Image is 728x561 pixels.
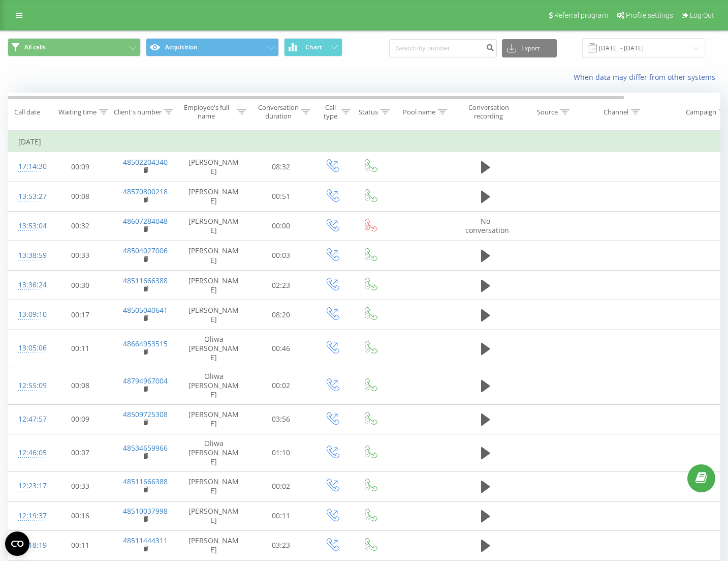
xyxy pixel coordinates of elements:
div: 12:55:09 [18,376,39,396]
a: When data may differ from other systems [574,72,720,82]
td: 02:23 [249,271,313,300]
div: Source [537,108,558,116]
div: Status [359,108,378,116]
td: 00:07 [49,434,112,471]
td: 00:11 [249,501,313,530]
div: Conversation recording [464,103,513,121]
span: Referral program [554,11,608,19]
div: 12:23:17 [18,476,39,496]
span: All calls [24,43,46,51]
td: [PERSON_NAME] [178,241,249,270]
div: Waiting time [58,108,97,116]
input: Search by number [389,39,497,57]
td: 00:32 [49,211,112,241]
td: 00:33 [49,471,112,501]
td: 03:23 [249,530,313,560]
button: Chart [284,38,342,56]
td: 00:09 [49,404,112,434]
a: 48794967004 [123,376,168,386]
button: Acquisition [146,38,279,56]
button: All calls [8,38,141,56]
div: Conversation duration [258,103,299,121]
a: 48511666388 [123,276,168,285]
a: 48664953515 [123,339,168,348]
td: 08:20 [249,300,313,330]
td: 00:08 [49,182,112,211]
td: Oliwa [PERSON_NAME] [178,434,249,471]
button: Export [502,39,557,57]
td: 00:16 [49,501,112,530]
div: Channel [604,108,628,116]
a: 48511444311 [123,536,168,545]
td: [PERSON_NAME] [178,300,249,330]
td: 08:32 [249,152,313,182]
td: 01:10 [249,434,313,471]
td: 00:17 [49,300,112,330]
td: [PERSON_NAME] [178,182,249,211]
button: Open CMP widget [5,532,29,556]
div: 13:53:27 [18,187,39,206]
td: 00:11 [49,530,112,560]
div: 12:47:57 [18,409,39,429]
div: Pool name [403,108,435,116]
td: [PERSON_NAME] [178,211,249,241]
td: 00:00 [249,211,313,241]
div: Call date [14,108,40,116]
div: 17:14:30 [18,157,39,176]
td: 00:30 [49,271,112,300]
a: 48534659966 [123,443,168,453]
a: 48509725308 [123,409,168,419]
td: 00:02 [249,367,313,405]
td: [PERSON_NAME] [178,530,249,560]
a: 48502204340 [123,157,168,167]
td: 03:56 [249,404,313,434]
td: 00:02 [249,471,313,501]
td: [PERSON_NAME] [178,471,249,501]
iframe: Intercom live chat [693,504,718,528]
td: 00:08 [49,367,112,405]
td: Oliwa [PERSON_NAME] [178,367,249,405]
a: 48504027006 [123,246,168,255]
td: 00:51 [249,182,313,211]
td: [PERSON_NAME] [178,152,249,182]
a: 48570800218 [123,187,168,196]
span: Chart [305,44,322,51]
td: 00:09 [49,152,112,182]
a: 48510037998 [123,506,168,516]
div: 13:53:04 [18,216,39,236]
td: [PERSON_NAME] [178,501,249,530]
div: 13:36:24 [18,275,39,295]
a: 48511666388 [123,477,168,486]
span: Log Out [690,11,714,19]
td: 00:03 [249,241,313,270]
div: Call type [322,103,339,121]
div: 13:38:59 [18,246,39,265]
td: 00:11 [49,330,112,367]
div: 13:05:06 [18,338,39,358]
td: Oliwa [PERSON_NAME] [178,330,249,367]
div: Campaign [686,108,716,116]
div: Employee's full name [178,103,235,121]
div: 12:46:05 [18,443,39,463]
span: No conversation [465,216,509,235]
a: 48505040641 [123,305,168,315]
td: 00:33 [49,241,112,270]
td: [PERSON_NAME] [178,404,249,434]
div: Client's number [114,108,162,116]
td: 00:46 [249,330,313,367]
td: [PERSON_NAME] [178,271,249,300]
a: 48607284048 [123,216,168,226]
div: 12:19:37 [18,506,39,526]
div: 13:09:10 [18,305,39,324]
div: 12:18:19 [18,536,39,555]
span: Profile settings [626,11,673,19]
